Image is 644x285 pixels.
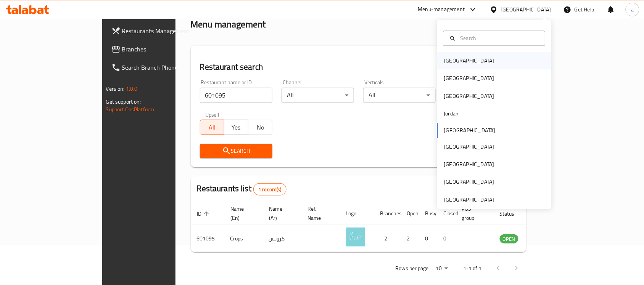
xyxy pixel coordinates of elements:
span: a [631,5,634,14]
span: Yes [227,122,245,133]
h2: Menu management [191,18,266,30]
th: Busy [419,202,438,225]
div: All [363,88,436,103]
table: enhanced table [191,202,560,252]
td: Crops [224,225,263,252]
span: Get support on: [106,97,141,107]
div: All [282,88,354,103]
span: Status [500,209,525,218]
div: [GEOGRAPHIC_DATA] [444,178,494,186]
h2: Restaurants list [197,183,287,195]
div: [GEOGRAPHIC_DATA] [444,57,494,65]
div: [GEOGRAPHIC_DATA] [444,195,494,204]
span: OPEN [500,235,518,243]
th: Open [401,202,419,225]
input: Search [457,34,541,42]
div: [GEOGRAPHIC_DATA] [444,74,494,83]
span: 1.0.0 [126,84,138,94]
td: 0 [438,225,456,252]
span: Name (En) [230,204,254,223]
span: All [203,122,221,133]
span: No [251,122,269,133]
a: Branches [105,40,210,58]
h2: Restaurant search [200,61,518,73]
div: OPEN [500,234,518,243]
span: Version: [106,84,125,94]
span: Search Branch Phone [122,63,204,72]
td: 0 [419,225,438,252]
a: Support.OpsPlatform [106,104,155,114]
input: Search for restaurant name or ID.. [200,88,272,103]
label: Upsell [205,112,219,117]
div: Jordan [444,110,459,118]
button: Search [200,144,272,158]
span: Branches [122,45,204,54]
div: Total records count [253,183,287,195]
div: Menu-management [418,5,465,14]
button: No [248,120,272,135]
span: Ref. Name [308,204,331,223]
div: [GEOGRAPHIC_DATA] [501,5,551,14]
div: [GEOGRAPHIC_DATA] [444,142,494,151]
td: كروبس [263,225,301,252]
a: Search Branch Phone [105,58,210,77]
th: Closed [438,202,456,225]
div: [GEOGRAPHIC_DATA] [444,160,494,169]
div: [GEOGRAPHIC_DATA] [444,92,494,100]
td: 2 [401,225,419,252]
img: Crops [346,227,365,247]
div: Rows per page: [433,263,451,274]
span: Name (Ar) [269,204,292,223]
span: Search [206,146,266,156]
a: Restaurants Management [105,22,210,40]
button: All [200,120,224,135]
button: Yes [224,120,248,135]
p: Rows per page: [395,264,430,273]
span: POS group [462,204,485,223]
span: ID [197,209,211,218]
span: 1 record(s) [254,186,286,193]
p: 1-1 of 1 [463,264,481,273]
th: Logo [340,202,374,225]
td: 2 [374,225,401,252]
th: Branches [374,202,401,225]
span: Restaurants Management [122,26,204,35]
